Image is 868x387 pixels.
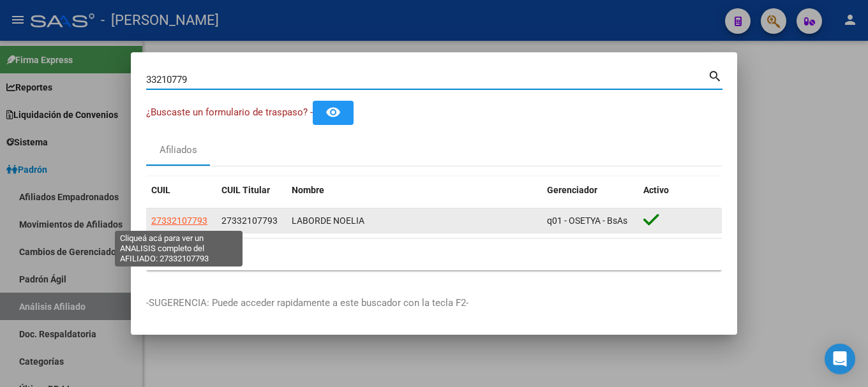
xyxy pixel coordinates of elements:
span: Activo [643,185,669,195]
span: q01 - OSETYA - BsAs [547,215,627,226]
span: Gerenciador [547,185,597,195]
datatable-header-cell: Gerenciador [542,177,638,204]
span: 27332107793 [221,215,278,226]
datatable-header-cell: Activo [638,177,722,204]
div: Afiliados [160,143,197,157]
div: 1 total [146,238,722,270]
p: -SUGERENCIA: Puede acceder rapidamente a este buscador con la tecla F2- [146,296,722,310]
span: Nombre [292,185,324,195]
span: ¿Buscaste un formulario de traspaso? - [146,106,313,118]
span: CUIL [151,185,170,195]
mat-icon: search [708,68,722,83]
span: 27332107793 [151,215,207,226]
mat-icon: remove_red_eye [325,105,341,120]
datatable-header-cell: CUIL Titular [216,177,287,204]
div: Open Intercom Messenger [825,344,855,374]
datatable-header-cell: Nombre [287,177,542,204]
datatable-header-cell: CUIL [146,177,216,204]
span: CUIL Titular [221,185,270,195]
div: LABORDE NOELIA [292,214,537,228]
